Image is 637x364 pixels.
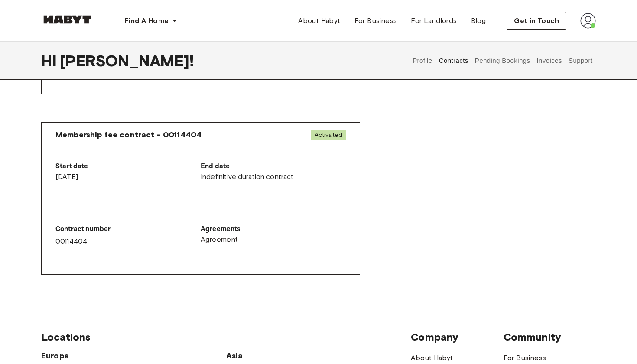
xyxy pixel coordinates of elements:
a: Blog [464,12,493,29]
span: Asia [226,351,318,361]
span: Europe [41,351,226,361]
span: Company [411,331,503,344]
div: [DATE] [55,161,201,182]
span: Blog [471,16,486,26]
span: For Business [354,16,397,26]
span: [PERSON_NAME] ! [60,52,194,70]
a: For Landlords [404,12,464,29]
span: Activated [311,130,346,140]
img: Habyt [41,15,93,24]
a: About Habyt [411,353,453,363]
button: Pending Bookings [474,42,531,80]
button: Get in Touch [507,12,566,30]
button: Support [567,42,594,80]
button: Invoices [536,42,563,80]
p: Start date [55,161,201,172]
button: Contracts [438,42,469,80]
span: Find A Home [124,16,169,26]
span: Hi [41,52,60,70]
span: For Landlords [411,16,457,26]
span: Get in Touch [514,16,559,26]
p: Contract number [55,224,201,234]
a: For Business [504,353,546,363]
a: For Business [348,12,404,29]
img: avatar [580,13,596,29]
a: About Habyt [291,12,347,29]
p: End date [201,161,346,172]
div: 00114404 [55,224,201,247]
span: Community [504,331,596,344]
div: user profile tabs [409,42,596,80]
span: Locations [41,331,411,344]
span: About Habyt [298,16,340,26]
span: Agreement [201,234,238,245]
div: Indefinitive duration contract [201,161,346,182]
button: Profile [412,42,434,80]
p: Agreements [201,224,346,234]
a: Agreement [201,234,346,245]
span: Membership fee contract - 00114404 [55,130,201,140]
button: Find A Home [117,12,184,29]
